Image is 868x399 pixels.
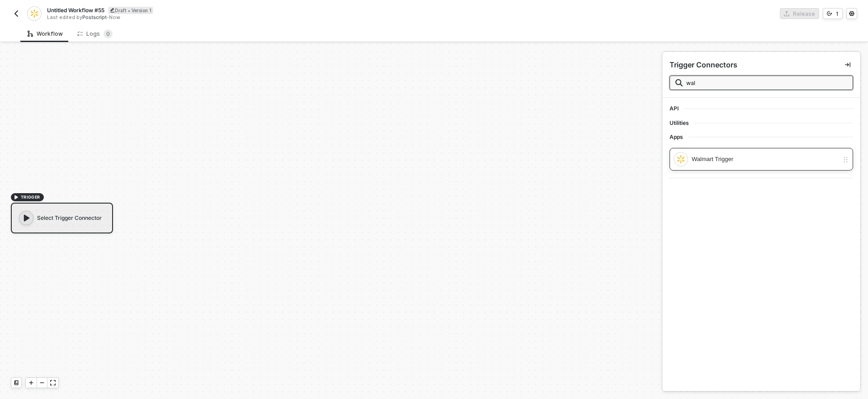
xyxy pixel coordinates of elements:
[670,60,737,70] div: Trigger Connectors
[675,79,683,86] img: search
[677,155,685,163] img: integration-icon
[670,133,689,141] span: Apps
[21,194,40,201] span: TRIGGER
[686,78,847,88] input: Search all blocks
[780,8,819,19] button: Release
[692,154,839,164] div: Walmart Trigger
[11,8,22,19] button: back
[14,195,19,200] span: icon-play
[11,203,113,233] div: Select Trigger Connector
[47,6,104,14] span: Untitled Workflow #55
[827,11,832,16] span: icon-versioning
[50,380,56,385] span: icon-expand
[30,9,38,18] img: integration-icon
[110,8,115,13] span: icon-edit
[836,10,839,18] div: 1
[670,105,684,112] span: API
[82,14,107,20] span: Postscript
[77,29,113,38] div: Logs
[670,119,694,127] span: Utilities
[39,380,45,385] span: icon-minus
[104,29,113,38] sup: 0
[845,62,850,67] span: icon-collapse-right
[849,11,854,16] span: icon-settings
[22,214,31,223] span: icon-play
[28,30,63,38] div: Workflow
[842,156,849,163] img: drag
[823,8,843,19] button: 1
[13,10,20,17] img: back
[28,380,34,385] span: icon-play
[108,7,153,14] div: Draft • Version 1
[47,14,433,21] div: Last edited by - Now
